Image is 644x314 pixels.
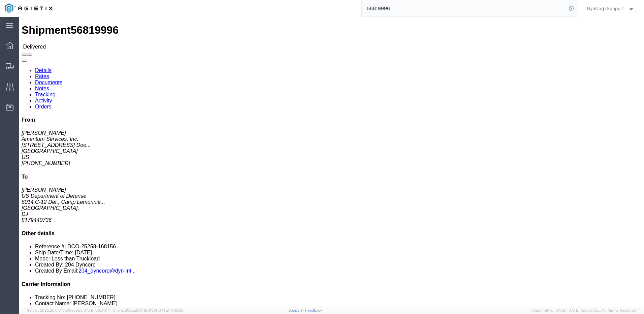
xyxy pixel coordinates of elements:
[113,308,184,312] span: Client: 2025.20.0-8b113f4
[586,4,635,12] button: DynCorp Support
[532,308,636,313] span: Copyright © [DATE]-[DATE] Agistix Inc., All Rights Reserved
[587,5,624,12] span: DynCorp Support
[157,308,184,312] span: [DATE] 10:16:38
[305,308,322,312] a: Feedback
[19,17,644,307] iframe: FS Legacy Container
[5,3,53,13] img: logo
[27,308,110,312] span: Server: 2025.20.0-710e05ee653
[288,308,305,312] a: Support
[83,308,110,312] span: [DATE] 09:51:04
[362,0,567,17] input: Search for shipment number, reference number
